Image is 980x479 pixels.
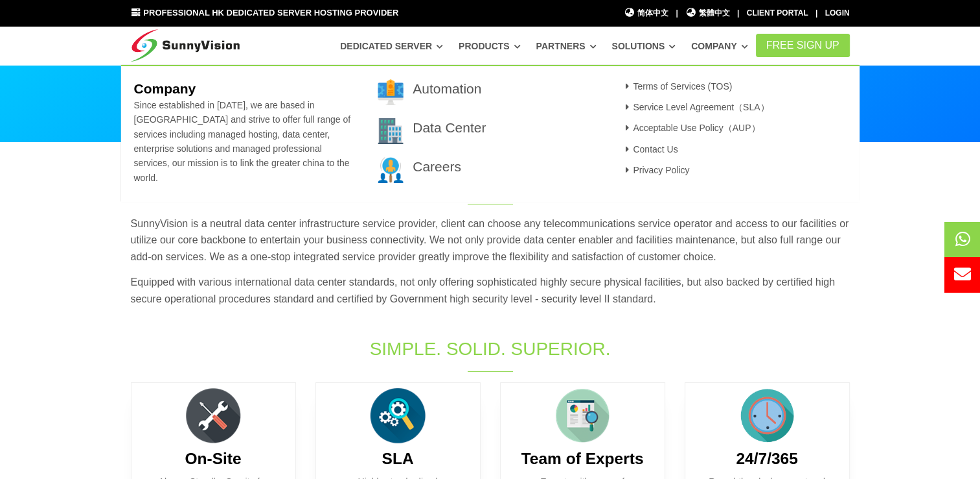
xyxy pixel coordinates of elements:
[521,450,644,467] b: Team of Experts
[413,159,461,174] a: Careers
[275,336,706,362] h1: Simple. Solid. Superior.
[382,450,414,467] b: SLA
[747,8,808,18] a: Client Portal
[622,123,760,133] a: Acceptable Use Policy（AUP）
[133,100,350,183] span: Since established in [DATE], we are based in [GEOGRAPHIC_DATA] and strive to offer full range of ...
[536,34,597,58] a: Partners
[459,34,521,58] a: Products
[131,215,850,265] p: SunnyVision is a neutral data center infrastructure service provider, client can choose any telec...
[340,34,443,58] a: Dedicated Server
[378,157,404,183] img: 003-research.png
[691,34,748,58] a: Company
[622,144,678,154] a: Contact Us
[685,7,730,19] a: 繁體中文
[365,383,430,448] img: flat-search-cogs.png
[815,7,817,19] li: |
[121,65,860,203] div: Company
[378,79,404,105] img: 001-brand.png
[622,102,769,112] a: Service Level Agreement（SLA）
[181,383,245,448] img: flat-repair-tools.png
[736,450,797,467] b: 24/7/365
[143,8,398,18] span: Professional HK Dedicated Server Hosting Provider
[737,7,739,19] li: |
[624,7,669,19] a: 简体中文
[378,118,404,144] img: 002-town.png
[676,7,678,19] li: |
[756,34,850,57] a: FREE Sign Up
[413,120,486,135] a: Data Center
[413,81,481,96] a: Automation
[825,8,850,18] a: Login
[550,383,615,448] img: flat-chart-page.png
[131,274,850,307] p: Equipped with various international data center standards, not only offering sophisticated highly...
[735,383,799,448] img: full-time.png
[622,165,690,175] a: Privacy Policy
[185,450,241,467] b: On-Site
[611,34,676,58] a: Solutions
[622,81,733,92] a: Terms of Services (TOS)
[133,81,196,96] b: Company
